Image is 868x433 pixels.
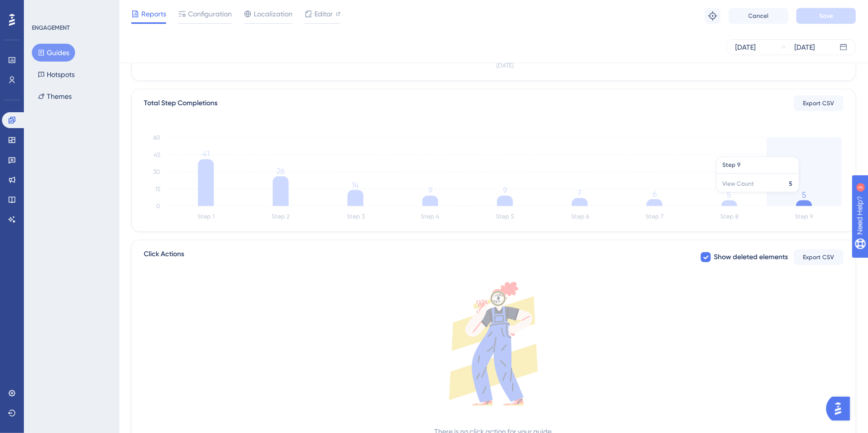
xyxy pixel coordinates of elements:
button: Hotspots [32,66,81,83]
tspan: Step 3 [347,214,365,220]
span: Editor [314,8,333,20]
span: Export CSV [803,253,835,261]
tspan: 26 [277,166,285,176]
span: Save [819,12,833,20]
iframe: UserGuiding AI Assistant Launcher [826,394,856,424]
button: Export CSV [794,95,844,111]
span: Configuration [188,8,232,20]
tspan: [DATE] [497,63,514,70]
tspan: Step 5 [496,214,514,220]
span: Show deleted elements [714,251,788,263]
tspan: 9 [428,186,432,195]
tspan: Step 1 [197,214,214,220]
tspan: Step 8 [720,214,739,220]
div: ENGAGEMENT [32,24,70,32]
span: Cancel [749,12,769,20]
tspan: 60 [153,134,160,141]
tspan: 9 [503,186,507,195]
tspan: Step 6 [571,214,589,220]
div: Total Step Completions [144,97,217,109]
tspan: 41 [202,149,209,159]
span: Need Help? [23,2,62,14]
tspan: 0 [156,203,160,210]
tspan: 30 [153,168,160,175]
tspan: Step 7 [646,214,664,220]
span: Export CSV [803,99,835,107]
tspan: Step 4 [421,214,440,220]
button: Guides [32,44,75,62]
tspan: 5 [727,191,732,200]
span: Click Actions [144,248,184,266]
tspan: Step 2 [272,214,290,220]
tspan: Step 9 [795,214,813,220]
span: Localization [254,8,292,20]
tspan: 7 [578,188,582,198]
button: Export CSV [794,249,844,265]
tspan: 6 [653,189,657,199]
button: Save [796,8,856,24]
span: Reports [141,8,166,20]
div: 3 [69,5,72,13]
tspan: 45 [154,151,160,158]
tspan: 5 [802,191,806,200]
button: Themes [32,87,78,105]
button: Cancel [729,8,788,24]
tspan: 15 [155,186,160,193]
div: [DATE] [735,41,756,53]
div: [DATE] [794,41,815,53]
tspan: 14 [352,180,359,190]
